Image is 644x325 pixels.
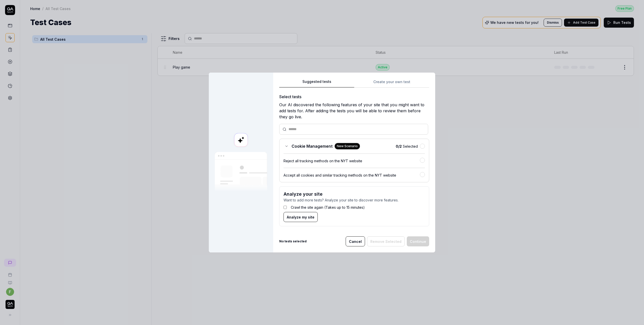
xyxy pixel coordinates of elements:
h3: Analyze your site [284,191,425,197]
button: Analyze my site [284,212,318,222]
div: Select tests [279,94,429,100]
div: Accept all cookies and similar tracking methods on the NYT website [284,173,420,178]
div: Our AI discovered the following features of your site that you might want to add tests for. After... [279,102,429,120]
label: Crawl the site again (Takes up to 15 minutes) [291,205,365,210]
b: No tests selected [279,239,307,244]
button: Suggested tests [279,79,354,88]
b: 0 / 2 [396,144,402,148]
button: Create your own test [354,79,429,88]
button: Cancel [346,236,365,246]
div: New Scenario [335,143,360,149]
span: Selected [396,144,418,149]
button: Continue [407,236,429,246]
button: Remove Selected [367,236,405,246]
img: Our AI scans your site and suggests things to test [215,152,267,192]
span: Cookie Management [292,143,333,149]
p: Want to add more tests? Analyze your site to discover more features. [284,197,425,203]
span: Analyze my site [287,214,314,220]
div: Reject all tracking methods on the NYT website [284,158,420,164]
